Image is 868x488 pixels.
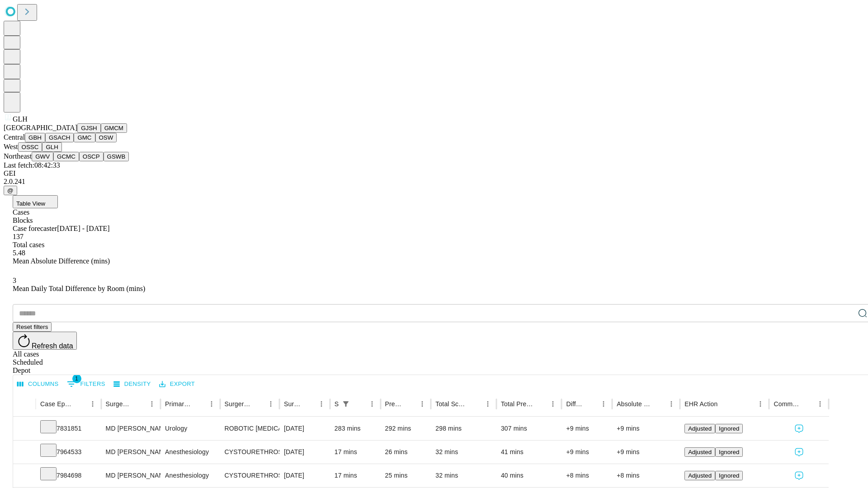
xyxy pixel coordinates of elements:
div: 41 mins [501,441,557,464]
div: EHR Action [684,400,717,408]
div: [DATE] [284,464,325,487]
div: Primary Service [165,400,191,408]
div: 7831851 [40,417,97,440]
button: GJSH [77,123,101,133]
button: Menu [205,398,218,410]
button: Menu [547,398,559,410]
button: GSACH [45,133,74,142]
span: Adjusted [688,472,712,479]
button: OSW [95,133,117,142]
button: OSSC [18,142,42,152]
div: MD [PERSON_NAME] Md [106,464,156,487]
div: CYSTOURETHROSCOPY WITH [MEDICAL_DATA] REMOVAL SIMPLE [225,441,275,464]
button: Sort [193,398,205,410]
span: Case forecaster [13,225,57,232]
span: Mean Absolute Difference (mins) [13,257,110,265]
div: Urology [165,417,215,440]
button: Menu [315,398,328,410]
div: +8 mins [617,464,675,487]
div: CYSTOURETHROSCOPY WITH [MEDICAL_DATA] REMOVAL SIMPLE [225,464,275,487]
button: Expand [18,468,31,484]
button: Sort [74,398,86,410]
div: 17 mins [335,464,376,487]
button: Sort [718,398,731,410]
span: Reset filters [16,324,48,330]
button: GCMC [53,152,79,161]
button: Density [111,377,153,391]
button: GLH [42,142,61,152]
span: Adjusted [688,425,712,432]
div: +9 mins [566,417,608,440]
button: GSWB [104,152,129,161]
span: 5.48 [13,249,25,257]
div: Predicted In Room Duration [385,400,403,408]
div: 1 active filter [340,398,352,410]
span: 1 [72,374,81,383]
button: Sort [133,398,146,410]
div: 40 mins [501,464,557,487]
button: Menu [366,398,378,410]
div: 25 mins [385,464,427,487]
button: Menu [754,398,767,410]
button: Select columns [15,377,61,391]
div: 17 mins [335,441,376,464]
div: 7964533 [40,441,97,464]
div: Surgery Name [225,400,251,408]
div: +9 mins [566,441,608,464]
span: Mean Daily Total Difference by Room (mins) [13,285,145,292]
button: Sort [801,398,814,410]
button: Table View [13,195,58,208]
button: Menu [597,398,610,410]
div: Surgery Date [284,400,302,408]
button: Reset filters [13,322,52,332]
button: Menu [665,398,678,410]
span: 3 [13,277,16,284]
span: [GEOGRAPHIC_DATA] [4,124,77,131]
div: MD [PERSON_NAME] Md [106,417,156,440]
div: 283 mins [335,417,376,440]
span: West [4,143,18,150]
span: Refresh data [32,342,73,350]
button: Menu [481,398,494,410]
div: Total Predicted Duration [501,400,533,408]
button: Refresh data [13,332,77,350]
div: 298 mins [435,417,492,440]
button: Ignored [715,424,743,433]
button: Show filters [340,398,352,410]
button: Sort [534,398,547,410]
div: Surgeon Name [106,400,132,408]
span: Northeast [4,152,32,160]
button: Sort [252,398,264,410]
button: OSCP [79,152,104,161]
button: Adjusted [684,424,715,433]
div: Difference [566,400,584,408]
span: Total cases [13,241,44,249]
button: Sort [469,398,481,410]
span: [DATE] - [DATE] [57,225,109,232]
button: Adjusted [684,447,715,457]
div: ROBOTIC [MEDICAL_DATA] [MEDICAL_DATA] RETROPUBIC RADICAL [225,417,275,440]
div: 26 mins [385,441,427,464]
div: 292 mins [385,417,427,440]
div: Anesthesiology [165,464,215,487]
button: Adjusted [684,471,715,480]
div: Comments [774,400,800,408]
button: Menu [86,398,99,410]
button: Ignored [715,471,743,480]
button: Show filters [65,377,108,391]
span: Ignored [719,425,739,432]
button: Menu [416,398,429,410]
div: 32 mins [435,464,492,487]
button: GMCM [101,123,127,133]
button: Ignored [715,447,743,457]
span: Table View [16,200,45,207]
span: 137 [13,233,24,240]
div: 307 mins [501,417,557,440]
button: @ [4,186,17,195]
div: 32 mins [435,441,492,464]
button: GWV [32,152,53,161]
span: GLH [13,115,28,123]
div: +8 mins [566,464,608,487]
div: Scheduled In Room Duration [335,400,339,408]
button: Expand [18,421,31,437]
